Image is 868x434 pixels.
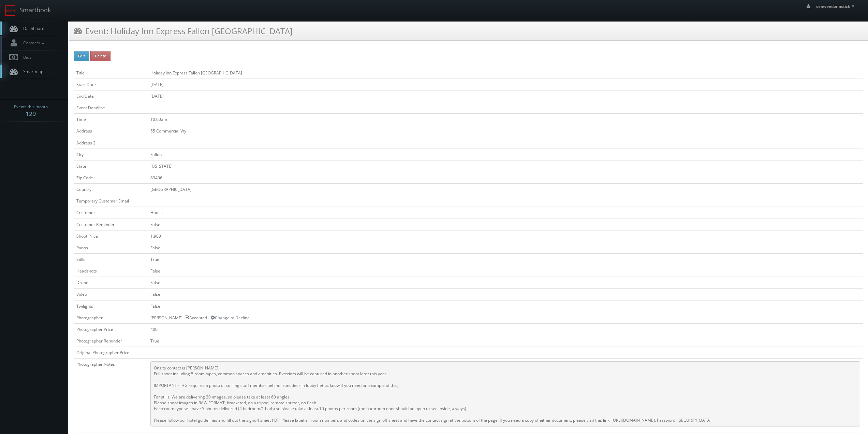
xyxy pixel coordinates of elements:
button: Edit [74,51,89,61]
button: Delete [90,51,111,61]
a: Change to Decline [211,315,250,321]
td: False [148,300,863,312]
td: State [74,160,148,172]
td: False [148,242,863,253]
span: Smartmap [20,69,43,74]
td: Fallon [148,149,863,160]
td: Photographer Notes [74,359,148,433]
span: Dashboard [20,26,44,31]
td: Holiday Inn Express Fallon [GEOGRAPHIC_DATA] [148,67,863,79]
td: Headshots [74,265,148,277]
td: City [74,149,148,160]
td: False [148,219,863,230]
td: Country [74,184,148,195]
span: Events this month [14,103,48,110]
pre: Onsite contact is [PERSON_NAME]. Full shoot including 5 room types, common spaces and amenities. ... [150,361,860,426]
td: Address 2 [74,137,148,149]
td: 400 [148,323,863,335]
td: 89406 [148,172,863,183]
img: smartbook-logo.png [5,5,16,16]
td: [US_STATE] [148,160,863,172]
td: Panos [74,242,148,253]
span: seaweedonastick [816,3,856,9]
td: Original Photographer Price [74,347,148,359]
td: Hotels [148,207,863,219]
td: True [148,335,863,347]
span: Bids [20,54,31,60]
td: Shoot Price [74,230,148,242]
td: [DATE] [148,79,863,90]
td: Photographer Reminder [74,335,148,347]
td: Stills [74,253,148,265]
td: Customer [74,207,148,219]
td: 10:00am [148,114,863,125]
td: Photographer [74,312,148,323]
td: [PERSON_NAME] - Accepted -- [148,312,863,323]
span: Contacts [20,40,46,46]
td: Address [74,125,148,137]
td: False [148,265,863,277]
td: Start Date [74,79,148,90]
td: End Date [74,90,148,102]
td: Twilights [74,300,148,312]
td: Time [74,114,148,125]
td: Customer Reminder [74,219,148,230]
strong: 129 [26,110,36,118]
td: False [148,277,863,289]
td: Title [74,67,148,79]
td: Video [74,289,148,300]
td: True [148,253,863,265]
td: 1,900 [148,230,863,242]
td: [DATE] [148,90,863,102]
td: Drone [74,277,148,289]
td: False [148,289,863,300]
td: Photographer Price [74,323,148,335]
td: 55 Commercial Wy [148,125,863,137]
td: Event Deadline [74,102,148,114]
td: Zip Code [74,172,148,183]
h3: Event: Holiday Inn Express Fallon [GEOGRAPHIC_DATA] [74,25,293,37]
td: Temporary Customer Email [74,195,148,207]
td: [GEOGRAPHIC_DATA] [148,184,863,195]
